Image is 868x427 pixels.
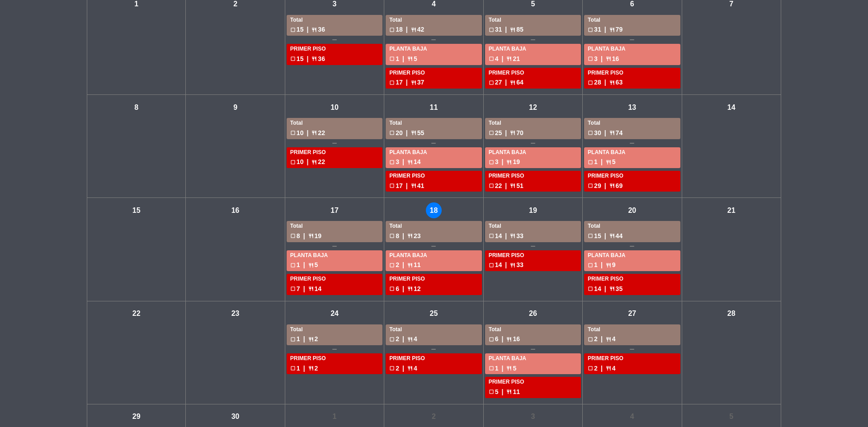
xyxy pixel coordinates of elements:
[489,181,577,191] div: 22 51
[290,286,296,291] span: check_box_outline_blank
[389,54,478,64] div: 1 5
[588,157,676,167] div: 1 5
[501,334,503,344] span: |
[506,56,512,61] span: restaurant
[290,45,379,54] div: PRIMER PISO
[307,54,308,64] span: |
[489,157,577,167] div: 3 19
[489,222,577,231] div: Total
[411,80,416,85] span: restaurant
[290,260,379,270] div: 1 5
[510,80,515,85] span: restaurant
[624,202,640,218] div: 20
[588,27,593,33] span: check_box_outline_blank
[389,148,478,157] div: PLANTA BAJA
[327,306,343,322] div: 24
[389,27,395,33] span: check_box_outline_blank
[389,130,395,136] span: check_box_outline_blank
[402,260,404,270] span: |
[588,24,676,35] div: 31 79
[402,284,404,294] span: |
[506,366,512,371] span: restaurant
[604,128,606,138] span: |
[406,128,408,138] span: |
[506,337,512,342] span: restaurant
[402,54,404,64] span: |
[601,363,603,374] span: |
[290,160,296,165] span: check_box_outline_blank
[501,363,503,374] span: |
[525,99,541,115] div: 12
[525,409,541,425] div: 3
[601,157,603,167] span: |
[606,56,611,61] span: restaurant
[290,128,379,138] div: 10 22
[308,337,314,342] span: restaurant
[588,148,676,157] div: PLANTA BAJA
[489,24,577,35] div: 31 85
[606,160,611,165] span: restaurant
[588,286,593,291] span: check_box_outline_blank
[510,130,515,136] span: restaurant
[601,54,603,64] span: |
[128,409,144,425] div: 29
[307,157,308,167] span: |
[588,16,676,25] div: Total
[389,45,478,54] div: PLANTA BAJA
[389,286,395,291] span: check_box_outline_blank
[407,337,413,342] span: restaurant
[489,378,577,387] div: PRIMER PISO
[609,183,615,188] span: restaurant
[290,337,296,342] span: check_box_outline_blank
[407,263,413,268] span: restaurant
[402,363,404,374] span: |
[290,325,379,334] div: Total
[489,366,494,371] span: check_box_outline_blank
[327,202,343,218] div: 17
[588,260,676,270] div: 1 9
[406,77,408,88] span: |
[588,263,593,268] span: check_box_outline_blank
[624,409,640,425] div: 4
[389,181,478,191] div: 17 41
[609,27,615,33] span: restaurant
[411,27,416,33] span: restaurant
[506,160,512,165] span: restaurant
[290,363,379,374] div: 1 2
[389,157,478,167] div: 3 14
[588,172,676,181] div: PRIMER PISO
[290,157,379,167] div: 10 22
[389,233,395,239] span: check_box_outline_blank
[389,354,478,363] div: PRIMER PISO
[407,233,413,239] span: restaurant
[402,334,404,344] span: |
[426,409,442,425] div: 2
[489,148,577,157] div: PLANTA BAJA
[426,306,442,322] div: 25
[489,183,494,188] span: check_box_outline_blank
[290,354,379,363] div: PRIMER PISO
[723,409,739,425] div: 5
[510,233,515,239] span: restaurant
[489,77,577,88] div: 27 64
[588,251,676,260] div: PLANTA BAJA
[290,24,379,35] div: 15 36
[128,306,144,322] div: 22
[290,130,296,136] span: check_box_outline_blank
[389,260,478,270] div: 2 11
[303,284,305,294] span: |
[411,130,416,136] span: restaurant
[588,128,676,138] div: 30 74
[311,27,317,33] span: restaurant
[290,284,379,294] div: 7 14
[411,183,416,188] span: restaurant
[489,263,494,268] span: check_box_outline_blank
[290,16,379,25] div: Total
[308,366,314,371] span: restaurant
[389,183,395,188] span: check_box_outline_blank
[489,233,494,239] span: check_box_outline_blank
[606,366,611,371] span: restaurant
[389,284,478,294] div: 6 12
[588,325,676,334] div: Total
[489,334,577,344] div: 6 16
